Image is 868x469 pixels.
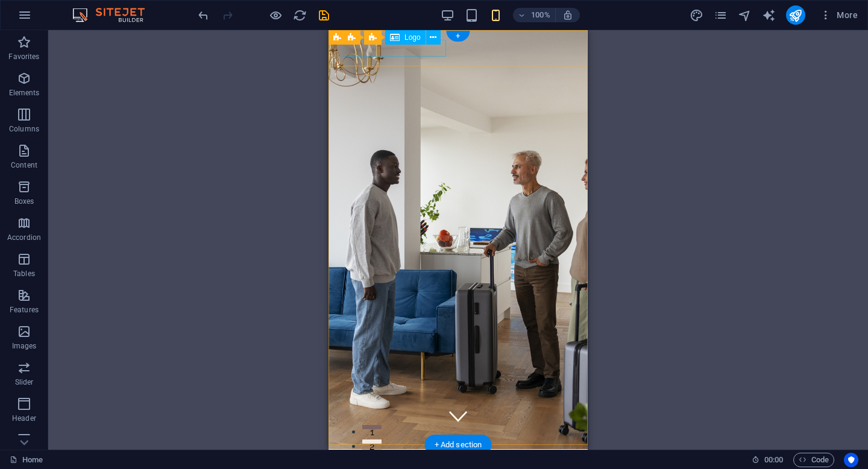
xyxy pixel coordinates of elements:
a: Click to cancel selection. Double-click to open Pages [10,453,43,467]
button: 100% [513,8,556,22]
button: save [316,8,331,22]
div: + [446,31,470,42]
p: Favorites [8,52,39,61]
button: design [690,8,704,22]
i: On resize automatically adjust zoom level to fit chosen device. [562,10,573,20]
p: Content [11,160,37,170]
h6: Session time [752,453,784,467]
button: pages [714,8,728,22]
p: Tables [13,269,35,279]
span: 00 00 [764,453,783,467]
p: Slider [15,377,34,387]
p: Images [12,341,37,351]
p: Elements [9,88,40,98]
button: publish [786,5,805,25]
button: text_generator [762,8,776,22]
span: : [773,455,775,464]
button: Usercentrics [844,453,858,467]
h6: 100% [531,8,550,22]
p: Features [10,305,39,315]
i: Design (Ctrl+Alt+Y) [690,8,703,22]
i: AI Writer [762,8,776,22]
button: 1 [34,395,53,399]
img: Editor Logo [69,8,160,22]
span: Code [799,453,829,467]
p: Header [12,414,36,423]
p: Accordion [7,233,41,242]
div: + Add section [425,435,492,455]
i: Pages (Ctrl+Alt+S) [714,8,728,22]
button: More [815,5,863,25]
button: reload [292,8,307,22]
i: Undo: Delete elements (Ctrl+Z) [197,8,210,22]
p: Columns [9,124,39,134]
i: Reload page [293,8,307,22]
button: undo [196,8,210,22]
button: Code [793,453,834,467]
span: More [820,9,858,21]
button: 2 [34,409,53,414]
i: Navigator [738,8,752,22]
i: Publish [788,8,802,22]
span: Logo [404,34,421,41]
i: Save (Ctrl+S) [317,8,331,22]
button: navigator [738,8,752,22]
p: Boxes [14,197,34,206]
